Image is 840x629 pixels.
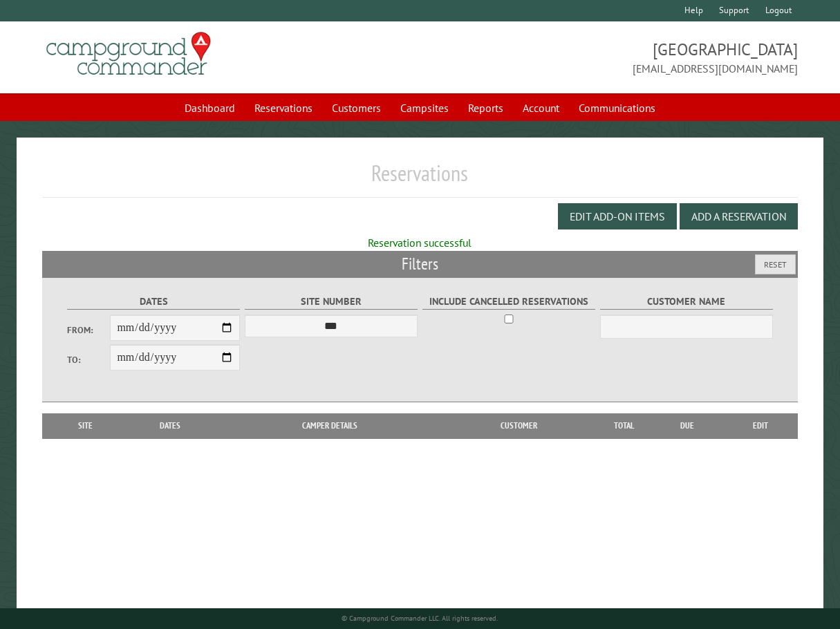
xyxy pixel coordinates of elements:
button: Edit Add-on Items [558,203,677,229]
div: Reservation successful [42,235,799,250]
th: Edit [722,413,798,438]
th: Total [597,413,652,438]
label: To: [67,353,111,366]
a: Reports [460,95,512,121]
label: From: [67,323,111,337]
button: Add a Reservation [680,203,798,229]
th: Dates [122,413,218,438]
span: [GEOGRAPHIC_DATA] [EMAIL_ADDRESS][DOMAIN_NAME] [420,38,799,77]
th: Customer [442,413,597,438]
small: © Campground Commander LLC. All rights reserved. [342,614,498,623]
a: Reservations [246,95,321,121]
label: Site Number [245,294,418,310]
th: Site [49,413,122,438]
a: Account [514,95,568,121]
button: Reset [755,254,796,274]
img: Campground Commander [42,27,215,81]
a: Customers [324,95,389,121]
h2: Filters [42,251,799,277]
a: Dashboard [176,95,243,121]
label: Dates [67,294,241,310]
th: Camper Details [218,413,441,438]
label: Customer Name [600,294,774,310]
th: Due [652,413,722,438]
a: Campsites [392,95,457,121]
h1: Reservations [42,160,799,198]
a: Communications [570,95,664,121]
label: Include Cancelled Reservations [422,294,596,310]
